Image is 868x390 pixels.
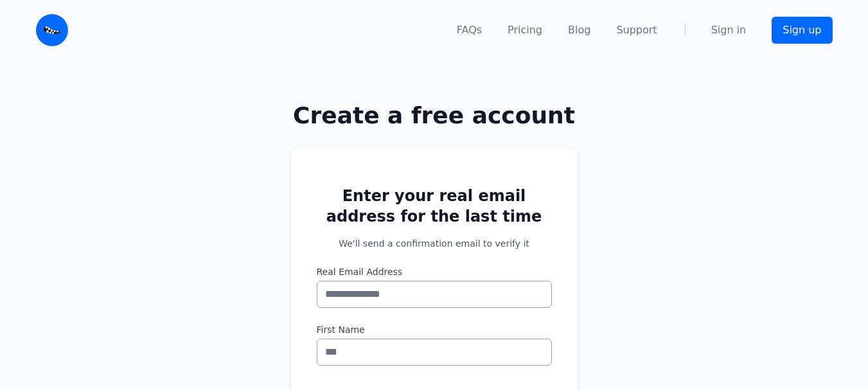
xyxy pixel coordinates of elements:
a: FAQs [457,22,482,38]
label: Real Email Address [317,265,552,278]
a: Support [616,22,657,38]
p: We'll send a confirmation email to verify it [317,237,552,250]
label: First Name [317,323,552,336]
h2: Enter your real email address for the last time [317,186,552,227]
a: Sign up [772,17,832,44]
img: Email Monster [36,14,68,46]
a: Sign in [711,22,747,38]
a: Pricing [508,22,542,38]
h1: Create a free account [249,103,619,129]
a: Blog [568,22,590,38]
